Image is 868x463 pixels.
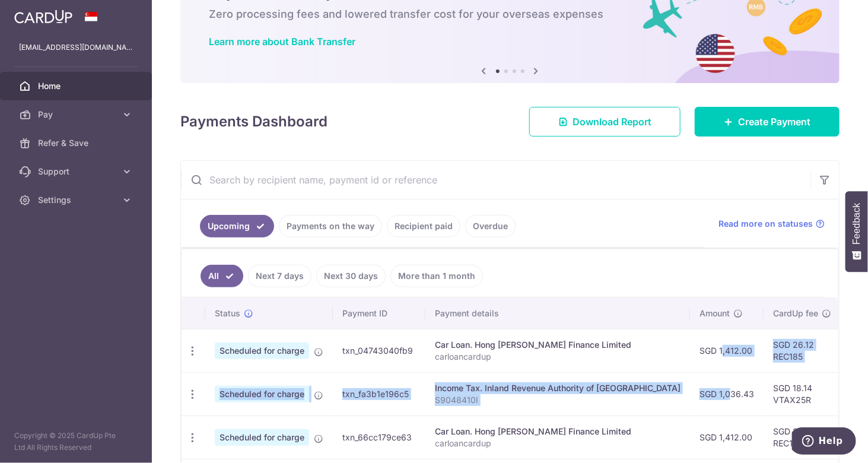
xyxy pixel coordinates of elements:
a: Overdue [465,215,516,237]
span: Scheduled for charge [215,343,309,359]
span: Pay [38,109,116,120]
span: Settings [38,194,116,206]
p: [EMAIL_ADDRESS][DOMAIN_NAME] [19,42,133,53]
span: Support [38,166,116,177]
span: Download Report [573,115,651,129]
a: All [201,265,243,287]
span: Amount [700,307,730,319]
iframe: Opens a widget where you can find more information [792,427,856,457]
td: txn_66cc179ce63 [333,416,425,459]
span: Status [215,307,240,319]
img: CardUp [14,9,72,24]
a: Read more on statuses [718,218,825,230]
p: S9048410I [435,394,681,406]
th: Payment ID [333,298,425,329]
p: carloancardup [435,437,681,449]
td: SGD 1,036.43 [690,372,764,416]
a: Next 30 days [316,265,386,287]
button: Feedback - Show survey [845,191,868,272]
span: Home [38,80,116,92]
a: Learn more about Bank Transfer [209,36,355,47]
div: Car Loan. Hong [PERSON_NAME] Finance Limited [435,339,681,351]
td: txn_fa3b1e196c5 [333,372,425,416]
td: SGD 1,412.00 [690,329,764,372]
a: Download Report [529,107,681,137]
td: SGD 26.12 REC185 [764,329,841,372]
div: Car Loan. Hong [PERSON_NAME] Finance Limited [435,426,681,437]
a: Next 7 days [248,265,311,287]
span: Scheduled for charge [215,429,309,446]
a: More than 1 month [390,265,483,287]
td: txn_04743040fb9 [333,329,425,372]
span: Feedback [851,203,862,245]
h4: Payments Dashboard [180,111,328,132]
th: Payment details [425,298,690,329]
a: Payments on the way [279,215,382,237]
span: CardUp fee [773,307,818,319]
h6: Zero processing fees and lowered transfer cost for your overseas expenses [209,7,811,21]
a: Create Payment [695,107,840,137]
span: Scheduled for charge [215,386,309,402]
span: Read more on statuses [718,218,813,230]
span: Refer & Save [38,137,116,149]
input: Search by recipient name, payment id or reference [181,161,810,199]
td: SGD 26.12 REC185 [764,416,841,459]
p: carloancardup [435,351,681,363]
td: SGD 18.14 VTAX25R [764,372,841,416]
span: Create Payment [738,115,810,129]
a: Recipient paid [387,215,460,237]
td: SGD 1,412.00 [690,416,764,459]
a: Upcoming [200,215,274,237]
div: Income Tax. Inland Revenue Authority of [GEOGRAPHIC_DATA] [435,382,681,394]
